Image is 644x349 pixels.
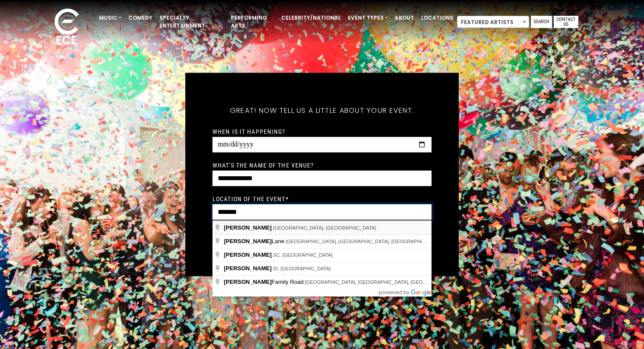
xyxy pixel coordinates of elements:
[305,279,461,285] span: [GEOGRAPHIC_DATA], [GEOGRAPHIC_DATA], [GEOGRAPHIC_DATA]
[45,6,88,49] img: ece_new_logo_whitev2-1.png
[125,10,156,25] a: Comedy
[273,252,333,258] span: SC, [GEOGRAPHIC_DATA]
[212,195,289,203] label: Location of the event
[224,238,272,244] span: [PERSON_NAME]
[212,128,286,136] label: When is it happening?
[457,16,529,28] span: Featured Artists
[224,224,272,231] span: [PERSON_NAME]
[212,161,314,169] label: What's the name of the venue?
[391,10,418,25] a: About
[286,239,442,244] span: [GEOGRAPHIC_DATA], [GEOGRAPHIC_DATA], [GEOGRAPHIC_DATA]
[224,265,272,272] span: [PERSON_NAME]
[227,10,278,33] a: Performing Arts
[457,16,529,28] span: Featured Artists
[418,10,457,25] a: Locations
[531,16,552,28] a: Search
[344,10,391,25] a: Event Types
[273,266,331,271] span: ID, [GEOGRAPHIC_DATA]
[554,16,578,28] a: Contact Us
[273,225,376,230] span: [GEOGRAPHIC_DATA], [GEOGRAPHIC_DATA]
[224,238,286,244] span: Lane
[96,10,125,25] a: Music
[278,10,344,25] a: Celebrity/National
[224,279,272,285] span: [PERSON_NAME]
[224,251,272,258] span: [PERSON_NAME]
[156,10,227,33] a: Specialty Entertainment
[224,279,305,285] span: Family Road
[212,95,432,126] h5: Great! Now tell us a little about your event.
